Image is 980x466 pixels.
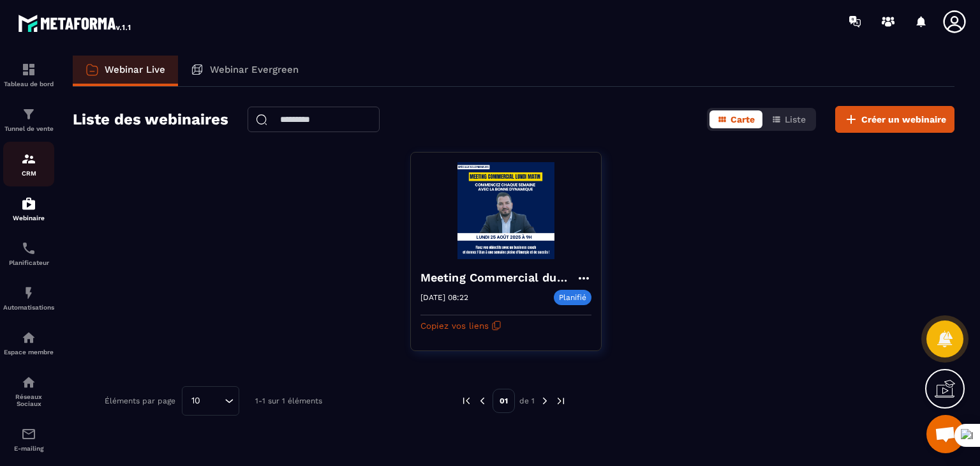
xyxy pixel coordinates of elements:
p: Automatisations [3,304,54,311]
a: emailemailE-mailing [3,417,54,462]
a: schedulerschedulerPlanificateur [3,231,54,276]
a: Ouvrir le chat [926,415,965,453]
p: CRM [3,170,54,177]
img: automations [21,196,36,211]
p: Webinar Live [105,64,165,75]
p: Planificateur [3,259,54,266]
p: 01 [493,389,515,413]
p: de 1 [519,396,535,406]
div: Search for option [182,386,239,416]
a: social-networksocial-networkRéseaux Sociaux [3,365,54,417]
p: Webinaire [3,214,54,222]
button: Carte [709,110,762,128]
p: Réseaux Sociaux [3,393,54,407]
p: [DATE] 08:22 [420,293,468,302]
a: automationsautomationsEspace membre [3,320,54,365]
span: Créer un webinaire [861,113,946,126]
a: automationsautomationsAutomatisations [3,276,54,320]
img: prev [461,395,472,407]
a: formationformationCRM [3,142,54,186]
span: 10 [187,394,205,408]
p: Tableau de bord [3,80,54,87]
button: Créer un webinaire [835,106,954,133]
p: Espace membre [3,349,54,356]
img: formation [21,107,36,122]
img: next [555,395,567,407]
img: logo [18,11,133,34]
img: next [539,395,551,407]
img: prev [477,395,488,407]
img: social-network [21,375,36,390]
h4: Meeting Commercial du Lundi 25 Aout 9H [420,269,576,287]
h2: Liste des webinaires [73,107,228,132]
img: formation [21,151,36,167]
p: Tunnel de vente [3,125,54,132]
img: formation [21,62,36,77]
p: Webinar Evergreen [210,64,299,75]
img: webinar-background [420,162,591,259]
span: Liste [785,114,806,124]
p: E-mailing [3,445,54,452]
img: email [21,426,36,442]
a: automationsautomationsWebinaire [3,186,54,231]
button: Copiez vos liens [420,315,501,336]
p: 1-1 sur 1 éléments [255,396,322,405]
span: Carte [731,114,755,124]
a: formationformationTunnel de vente [3,97,54,142]
a: Webinar Live [73,56,178,86]
a: formationformationTableau de bord [3,52,54,97]
img: scheduler [21,241,36,256]
input: Search for option [205,394,221,408]
p: Éléments par page [105,396,175,405]
img: automations [21,330,36,345]
img: automations [21,285,36,301]
p: Planifié [554,290,591,305]
button: Liste [764,110,813,128]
